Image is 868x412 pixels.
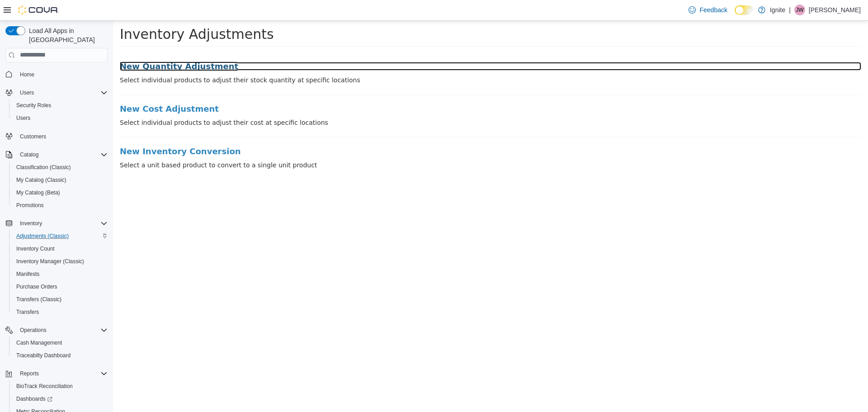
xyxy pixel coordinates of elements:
[13,381,76,392] a: BioTrack Reconciliation
[7,126,748,135] h3: New Inventory Conversion
[809,5,861,15] p: [PERSON_NAME]
[9,112,111,124] button: Users
[9,174,111,186] button: My Catalog (Classic)
[16,87,38,98] button: Users
[13,100,108,111] span: Security Roles
[16,102,51,109] span: Security Roles
[13,187,108,198] span: My Catalog (Beta)
[13,162,75,173] a: Classification (Classic)
[9,393,111,405] a: Dashboards
[9,268,111,280] button: Manifests
[20,220,42,227] span: Inventory
[16,283,57,290] span: Purchase Orders
[16,131,50,142] a: Customers
[16,368,108,379] span: Reports
[9,161,111,174] button: Classification (Classic)
[2,130,111,143] button: Customers
[2,68,111,81] button: Home
[13,256,88,267] a: Inventory Manager (Classic)
[9,230,111,242] button: Adjustments (Classic)
[794,5,805,15] div: Joshua Woodham
[16,189,60,196] span: My Catalog (Beta)
[13,350,108,361] span: Traceabilty Dashboard
[16,395,52,403] span: Dashboards
[13,307,108,317] span: Transfers
[796,5,803,15] span: JW
[16,368,42,379] button: Reports
[13,381,108,392] span: BioTrack Reconciliation
[13,231,72,242] a: Adjustments (Classic)
[16,339,62,346] span: Cash Management
[9,99,111,112] button: Security Roles
[13,269,43,279] a: Manifests
[13,113,34,123] a: Users
[735,15,735,15] span: Dark Mode
[13,269,108,279] span: Manifests
[16,131,108,142] span: Customers
[13,337,108,348] span: Cash Management
[13,294,65,305] a: Transfers (Classic)
[16,218,108,229] span: Inventory
[7,55,748,64] p: Select individual products to adjust their stock quantity at specific locations
[2,148,111,161] button: Catalog
[9,349,111,362] button: Traceabilty Dashboard
[685,1,731,19] a: Feedback
[16,176,66,184] span: My Catalog (Classic)
[13,294,108,305] span: Transfers (Classic)
[16,352,71,359] span: Traceabilty Dashboard
[16,232,69,240] span: Adjustments (Classic)
[16,258,84,265] span: Inventory Manager (Classic)
[16,270,39,278] span: Manifests
[20,327,47,334] span: Operations
[13,187,64,198] a: My Catalog (Beta)
[9,306,111,318] button: Transfers
[7,41,748,50] a: New Quantity Adjustment
[20,133,46,140] span: Customers
[9,293,111,306] button: Transfers (Classic)
[16,383,73,390] span: BioTrack Reconciliation
[20,151,38,158] span: Catalog
[789,5,791,15] p: |
[13,162,108,173] span: Classification (Classic)
[16,69,108,80] span: Home
[16,114,30,122] span: Users
[7,140,748,149] p: Select a unit based product to convert to a single unit product
[9,255,111,268] button: Inventory Manager (Classic)
[16,325,50,336] button: Operations
[20,71,34,78] span: Home
[699,5,727,14] span: Feedback
[13,256,108,267] span: Inventory Manager (Classic)
[13,100,55,111] a: Security Roles
[2,324,111,336] button: Operations
[13,243,58,254] a: Inventory Count
[9,280,111,293] button: Purchase Orders
[16,149,42,160] button: Catalog
[16,69,38,80] a: Home
[2,86,111,99] button: Users
[13,393,108,404] span: Dashboards
[7,97,748,107] p: Select individual products to adjust their cost at specific locations
[16,308,39,316] span: Transfers
[13,281,108,292] span: Purchase Orders
[13,337,66,348] a: Cash Management
[13,231,108,242] span: Adjustments (Classic)
[18,5,59,14] img: Cova
[2,217,111,230] button: Inventory
[7,84,748,93] a: New Cost Adjustment
[20,89,34,96] span: Users
[25,26,108,44] span: Load All Apps in [GEOGRAPHIC_DATA]
[13,281,61,292] a: Purchase Orders
[16,325,108,336] span: Operations
[13,200,47,211] a: Promotions
[13,200,108,211] span: Promotions
[9,186,111,199] button: My Catalog (Beta)
[735,5,754,15] input: Dark Mode
[13,175,70,185] a: My Catalog (Classic)
[9,199,111,212] button: Promotions
[16,296,61,303] span: Transfers (Classic)
[16,149,108,160] span: Catalog
[13,350,74,361] a: Traceabilty Dashboard
[9,242,111,255] button: Inventory Count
